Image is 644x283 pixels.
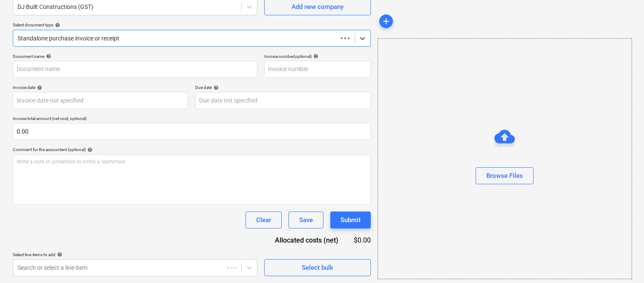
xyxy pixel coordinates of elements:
[299,214,313,226] div: Save
[195,85,371,90] div: Due date
[195,92,371,109] input: Due date not specified
[13,116,371,123] p: Invoice total amount (net cost, optional)
[13,22,371,28] div: Select document type
[245,212,282,229] button: Clear
[341,214,361,226] div: Submit
[13,61,257,78] input: Document name
[13,147,371,152] div: Comment for the accountant (optional)
[378,38,632,279] div: Browse Files
[260,235,352,245] div: Allocated costs (net)
[256,214,271,226] div: Clear
[13,252,257,257] div: Select line-items to add
[381,16,391,26] span: add
[53,23,60,28] span: help
[264,259,371,276] button: Select bulk
[264,61,371,78] input: Invoice number
[35,85,42,90] span: help
[13,85,188,90] div: Invoice date
[330,212,371,229] button: Submit
[289,212,323,229] button: Save
[13,54,257,59] div: Document name
[312,54,318,59] span: help
[86,147,92,152] span: help
[212,85,219,90] span: help
[601,242,644,283] iframe: Chat Widget
[264,54,371,59] div: Invoice number (optional)
[44,54,51,59] span: help
[55,252,62,257] span: help
[302,262,333,273] div: Select bulk
[13,92,188,109] input: Invoice date not specified
[13,123,371,140] input: Invoice total amount (net cost, optional)
[486,170,523,181] div: Browse Files
[476,167,534,184] button: Browse Files
[352,235,371,245] div: $0.00
[292,1,344,12] div: Add new company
